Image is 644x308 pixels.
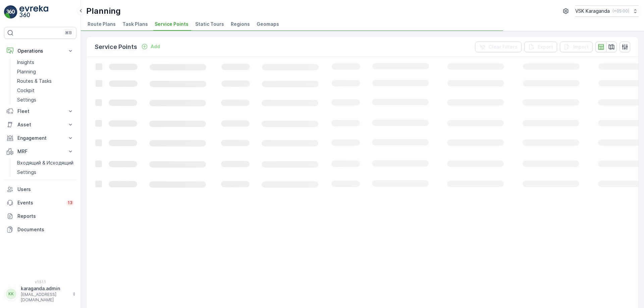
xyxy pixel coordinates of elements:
button: Engagement [4,131,76,145]
a: Planning [14,67,76,76]
a: Routes & Tasks [14,76,76,86]
p: Asset [17,121,63,128]
span: Route Plans [88,21,116,27]
a: Settings [14,168,76,177]
p: Cockpit [17,87,35,94]
button: Clear Filters [475,42,522,52]
button: Asset [4,118,76,131]
p: Settings [17,169,36,176]
button: Import [560,42,593,52]
a: Events13 [4,196,76,209]
p: Входящий & Исходящий [17,160,73,166]
p: Users [17,186,74,193]
p: ⌘B [65,30,72,36]
p: Service Points [95,42,137,52]
p: Clear Filters [488,44,518,50]
a: Users [4,183,76,196]
span: Geomaps [257,21,279,27]
span: v 1.51.1 [4,280,76,284]
div: KK [6,289,16,299]
p: Settings [17,97,36,103]
p: Planning [86,6,121,16]
p: MRF [17,148,63,155]
p: Engagement [17,135,63,141]
p: Planning [17,68,36,75]
span: Service Points [155,21,189,27]
p: Export [538,44,553,50]
p: Routes & Tasks [17,78,52,84]
p: [EMAIL_ADDRESS][DOMAIN_NAME] [21,292,69,303]
a: Reports [4,209,76,223]
p: Import [573,44,589,50]
span: Task Plans [122,21,148,27]
img: logo [4,5,17,19]
a: Входящий & Исходящий [14,158,76,168]
button: MRF [4,145,76,158]
p: VSK Karaganda [575,8,610,14]
p: ( +05:00 ) [612,8,629,14]
p: Operations [17,48,63,54]
p: 13 [68,200,72,205]
a: Cockpit [14,86,76,95]
p: Events [17,199,62,206]
p: Documents [17,226,74,233]
span: Static Tours [195,21,224,27]
button: Add [139,43,163,51]
button: VSK Karaganda(+05:00) [575,5,639,17]
p: Reports [17,213,74,220]
span: Regions [231,21,250,27]
a: Insights [14,58,76,67]
a: Settings [14,95,76,105]
a: Documents [4,223,76,236]
button: KKkaraganda.admin[EMAIL_ADDRESS][DOMAIN_NAME] [4,285,76,303]
p: Insights [17,59,34,66]
p: Add [151,43,160,50]
p: karaganda.admin [21,285,69,292]
button: Operations [4,44,76,58]
img: logo_light-DOdMpM7g.png [19,5,48,19]
button: Fleet [4,105,76,118]
p: Fleet [17,108,63,115]
button: Export [524,42,557,52]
